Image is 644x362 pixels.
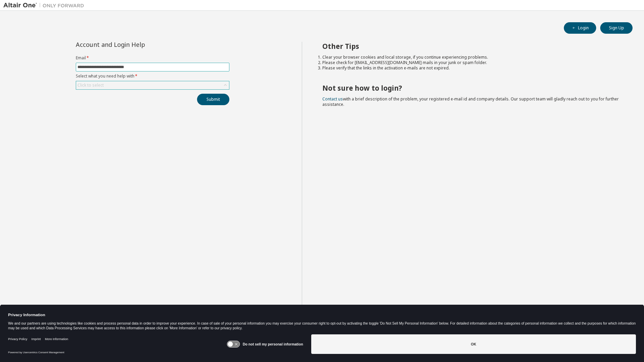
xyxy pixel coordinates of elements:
[77,83,104,88] div: Click to select
[322,42,621,51] h2: Other Tips
[76,55,229,61] label: Email
[322,55,621,60] li: Clear your browser cookies and local storage, if you continue experiencing problems.
[600,22,633,34] button: Sign Up
[322,96,619,107] span: with a brief description of the problem, your registered e-mail id and company details. Our suppo...
[564,22,596,34] button: Login
[197,94,229,105] button: Submit
[76,73,229,79] label: Select what you need help with
[3,2,88,9] img: Altair One
[322,96,343,102] a: Contact us
[76,42,199,47] div: Account and Login Help
[322,60,621,65] li: Please check for [EMAIL_ADDRESS][DOMAIN_NAME] mails in your junk or spam folder.
[322,84,621,92] h2: Not sure how to login?
[322,65,621,71] li: Please verify that the links in the activation e-mails are not expired.
[76,81,229,89] div: Click to select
